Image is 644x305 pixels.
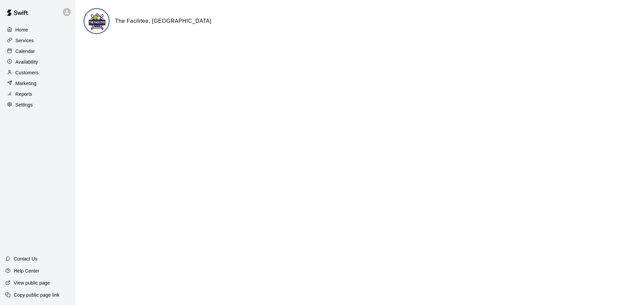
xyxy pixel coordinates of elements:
[5,68,70,78] a: Customers
[5,25,70,35] a: Home
[115,17,212,25] h6: The Facilitee, [GEOGRAPHIC_DATA]
[85,9,110,34] img: The Facilitee, Little Elm logo
[15,91,32,97] p: Reports
[15,48,35,55] p: Calendar
[5,57,70,67] a: Availability
[15,26,28,33] p: Home
[14,292,59,298] p: Copy public page link
[5,100,70,110] a: Settings
[15,37,34,44] p: Services
[15,80,37,87] p: Marketing
[15,59,38,65] p: Availability
[15,101,33,108] p: Settings
[5,35,70,46] a: Services
[14,255,38,262] p: Contact Us
[5,46,70,56] a: Calendar
[14,268,39,274] p: Help Center
[15,69,39,76] p: Customers
[14,280,50,286] p: View public page
[5,89,70,99] a: Reports
[5,78,70,88] a: Marketing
